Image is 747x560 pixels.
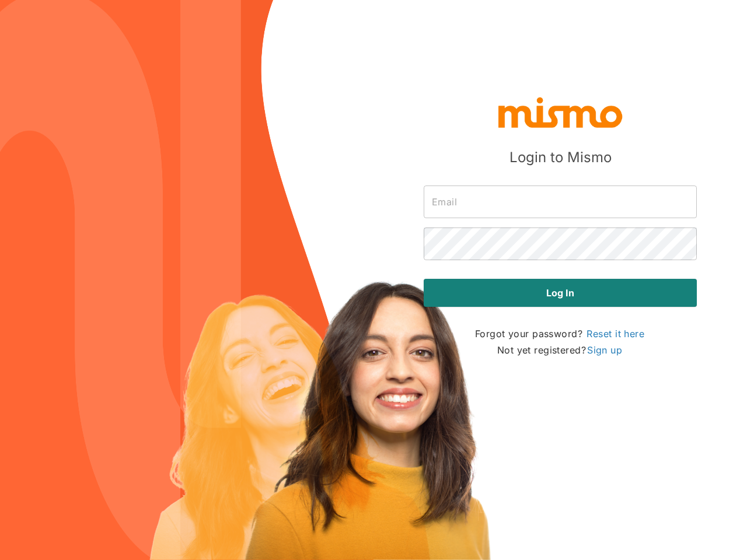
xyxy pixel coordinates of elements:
h5: Login to Mismo [509,148,612,167]
a: Reset it here [585,327,645,341]
p: Not yet registered? [497,342,623,358]
a: Sign up [586,343,623,357]
button: Log in [424,279,697,307]
p: Forgot your password? [475,325,645,342]
input: Email [424,185,697,218]
img: logo [496,94,624,129]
